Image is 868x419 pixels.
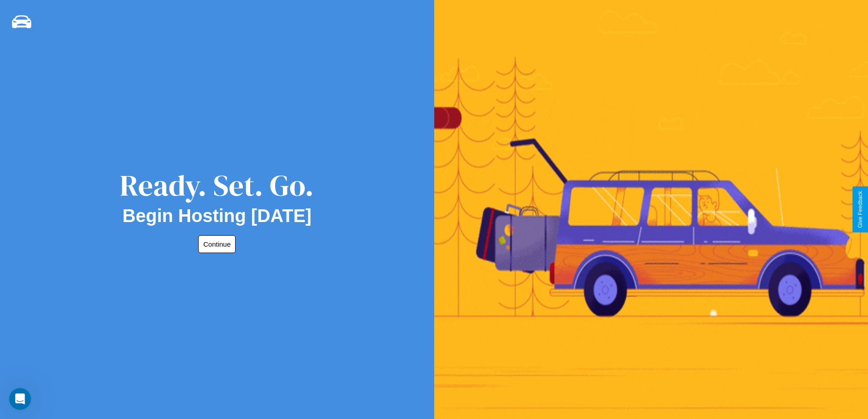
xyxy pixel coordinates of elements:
div: Ready. Set. Go. [120,165,314,206]
div: Give Feedback [857,191,863,228]
h2: Begin Hosting [DATE] [123,206,312,226]
button: Continue [198,235,236,253]
iframe: Intercom live chat [9,388,31,410]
